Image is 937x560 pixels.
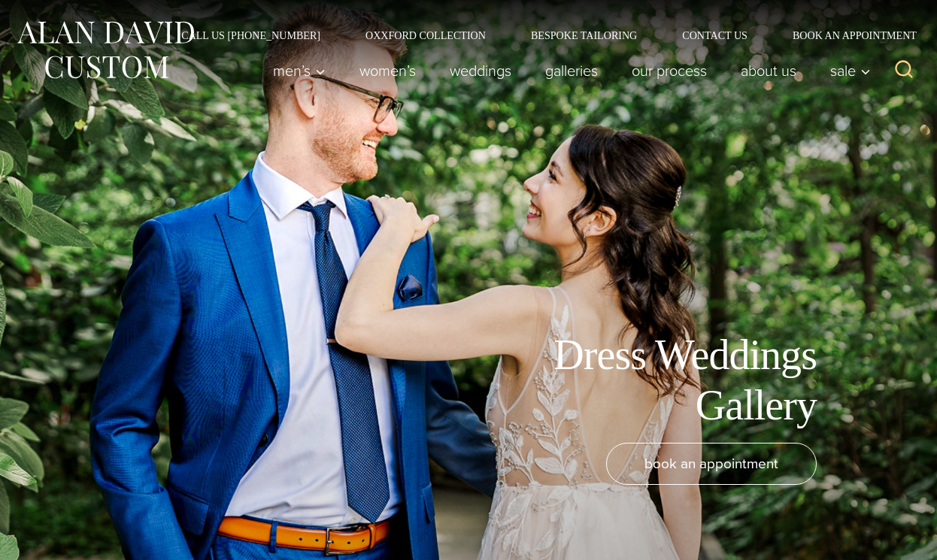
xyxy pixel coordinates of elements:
[508,30,660,41] a: Bespoke Tailoring
[606,443,817,485] a: book an appointment
[159,30,922,41] nav: Secondary Navigation
[433,56,529,86] a: weddings
[615,56,724,86] a: Our Process
[343,30,508,41] a: Oxxford Collection
[15,17,196,83] img: Alan David Custom
[770,30,922,41] a: Book an Appointment
[724,56,814,86] a: About Us
[886,53,922,89] button: View Search Form
[830,63,871,78] span: Sale
[660,30,770,41] a: Contact Us
[273,63,326,78] span: Men’s
[159,30,343,41] a: Call Us [PHONE_NUMBER]
[529,56,615,86] a: Galleries
[343,56,433,86] a: Women’s
[256,56,879,86] nav: Primary Navigation
[644,453,778,474] span: book an appointment
[478,330,817,431] h1: Dress Weddings Gallery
